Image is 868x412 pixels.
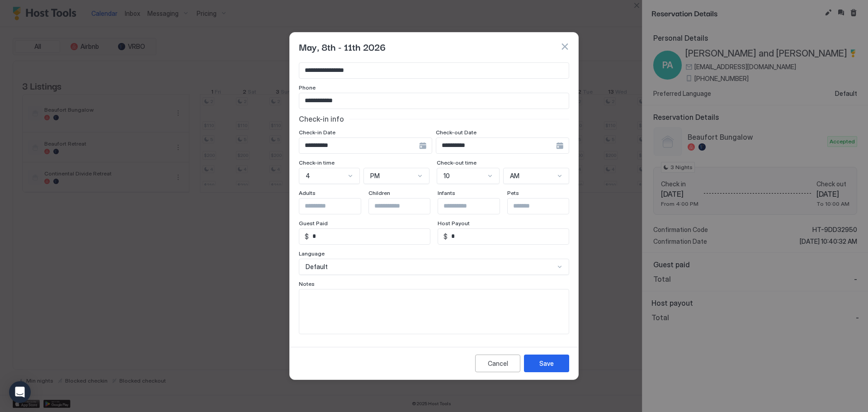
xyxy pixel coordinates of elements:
[370,172,380,180] span: PM
[299,289,569,334] textarea: Input Field
[436,138,556,153] input: Input Field
[306,172,310,180] span: 4
[299,199,373,214] input: Input Field
[368,189,390,196] span: Children
[306,263,328,271] span: Default
[299,220,328,227] span: Guest Paid
[510,172,519,180] span: AM
[507,189,519,196] span: Pets
[299,114,344,123] span: Check-in info
[299,159,335,166] span: Check-in time
[475,355,520,372] button: Cancel
[299,40,386,53] span: May, 8th - 11th 2026
[539,359,554,368] div: Save
[443,172,450,180] span: 10
[309,229,430,244] input: Input Field
[369,199,443,214] input: Input Field
[438,199,512,214] input: Input Field
[299,250,325,257] span: Language
[305,232,309,241] span: $
[488,359,508,368] div: Cancel
[448,229,569,244] input: Input Field
[299,129,335,136] span: Check-in Date
[438,189,455,196] span: Infants
[437,159,476,166] span: Check-out time
[524,355,569,372] button: Save
[443,232,448,241] span: $
[299,84,316,91] span: Phone
[438,220,470,227] span: Host Payout
[299,138,419,153] input: Input Field
[299,189,316,196] span: Adults
[508,199,582,214] input: Input Field
[436,129,476,136] span: Check-out Date
[9,381,31,403] div: Open Intercom Messenger
[299,93,569,109] input: Input Field
[299,280,315,287] span: Notes
[299,63,569,78] input: Input Field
